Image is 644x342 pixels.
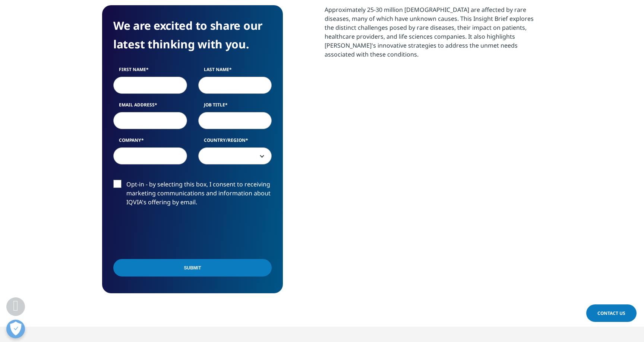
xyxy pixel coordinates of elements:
label: Last Name [198,66,272,77]
h4: We are excited to share our latest thinking with you. [113,16,272,54]
label: Opt-in - by selecting this box, I consent to receiving marketing communications and information a... [113,180,272,211]
label: Job Title [198,102,272,112]
label: First Name [113,66,187,77]
p: Approximately 25-30 million [DEMOGRAPHIC_DATA] are affected by rare diseases, many of which have ... [325,5,542,64]
a: Contact Us [586,304,637,322]
span: Contact Us [597,310,625,316]
iframe: reCAPTCHA [113,218,227,247]
input: Submit [113,259,272,277]
button: Open Preferences [6,320,25,338]
label: Email Address [113,102,187,112]
label: Country/Region [198,137,272,147]
label: Company [113,137,187,147]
